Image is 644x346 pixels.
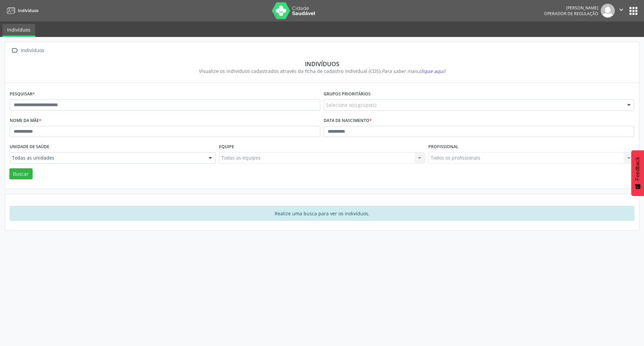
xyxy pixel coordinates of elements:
[9,168,33,180] button: Buscar
[10,46,45,55] a:  Indivíduos
[544,11,598,16] span: Operador de regulação
[10,116,41,126] label: Nome da mãe
[628,5,639,17] button: apps
[14,68,630,75] div: Visualize os indivíduos cadastrados através da ficha de cadastro individual (CDS).
[544,5,598,11] div: [PERSON_NAME]
[14,60,630,68] div: Indivíduos
[18,8,39,13] span: Indivíduos
[428,142,459,152] label: Profissional
[5,5,39,16] a: Indivíduos
[324,116,372,126] label: Data de nascimento
[618,6,625,13] i: 
[382,68,445,74] i: Para saber mais,
[324,89,371,99] label: Grupos prioritários
[10,206,634,221] div: Realize uma busca para ver os indivíduos.
[12,155,202,161] span: Todas as unidades
[615,4,628,18] button: 
[2,24,35,37] a: Indivíduos
[635,157,641,180] span: Feedback
[10,89,35,99] label: Pesquisar
[219,142,234,152] label: Equipe
[601,4,615,18] img: img
[326,101,376,109] span: Selecione o(s) grupo(s)
[631,150,644,196] button: Feedback - Mostrar pesquisa
[10,142,49,152] label: Unidade de saúde
[19,46,45,55] div: Indivíduos
[10,46,19,55] i: 
[419,68,445,74] span: clique aqui!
